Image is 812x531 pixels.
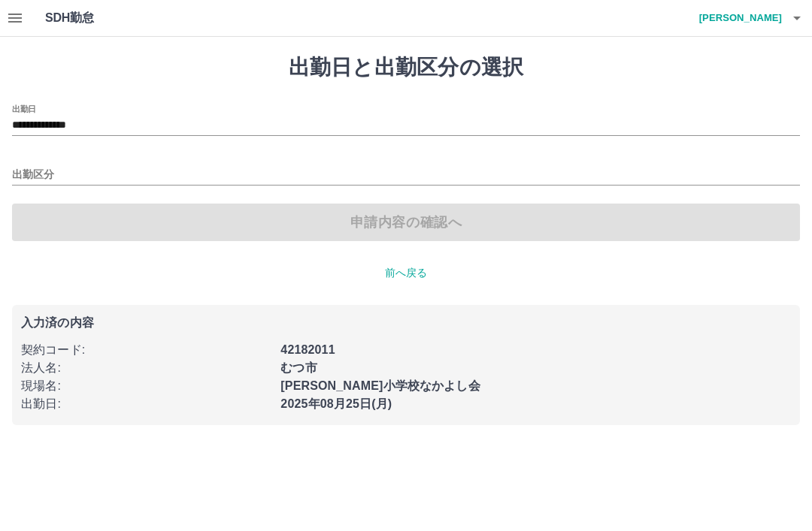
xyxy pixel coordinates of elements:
b: 42182011 [280,343,335,356]
b: [PERSON_NAME]小学校なかよし会 [280,379,480,392]
p: 契約コード : [21,341,271,359]
b: 2025年08月25日(月) [280,397,392,410]
h1: 出勤日と出勤区分の選択 [12,55,800,80]
label: 出勤日 [12,103,36,114]
p: 現場名 : [21,377,271,395]
p: 前へ戻る [12,265,800,281]
b: むつ市 [280,361,317,374]
p: 入力済の内容 [21,317,791,329]
p: 出勤日 : [21,395,271,413]
p: 法人名 : [21,359,271,377]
